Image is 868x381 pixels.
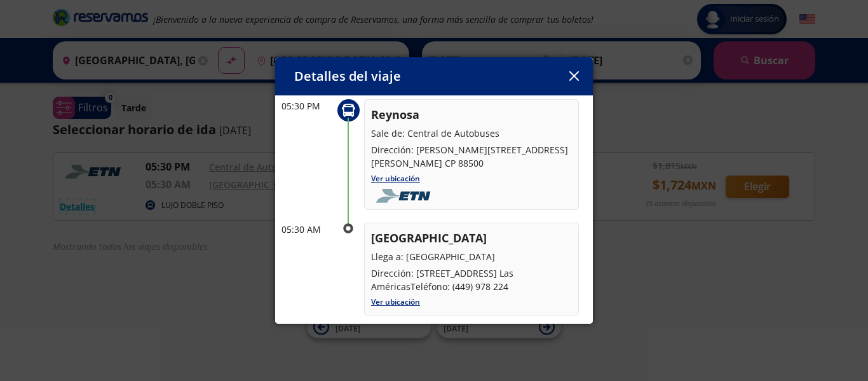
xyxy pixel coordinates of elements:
p: Llega a: [GEOGRAPHIC_DATA] [371,250,572,263]
p: 05:30 AM [281,223,332,236]
p: Dirección: [STREET_ADDRESS] Las AméricasTeléfono: (449) 978 224 [371,267,572,293]
a: Ver ubicación [371,296,420,307]
img: foobar2.png [371,189,439,203]
p: Sale de: Central de Autobuses [371,127,572,140]
p: Detalles del viaje [294,67,401,86]
a: Ver ubicación [371,173,420,184]
p: [GEOGRAPHIC_DATA] [371,230,572,247]
p: Reynosa [371,106,572,123]
p: Dirección: [PERSON_NAME][STREET_ADDRESS] [PERSON_NAME] CP 88500 [371,143,572,170]
p: 05:30 PM [281,99,332,113]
